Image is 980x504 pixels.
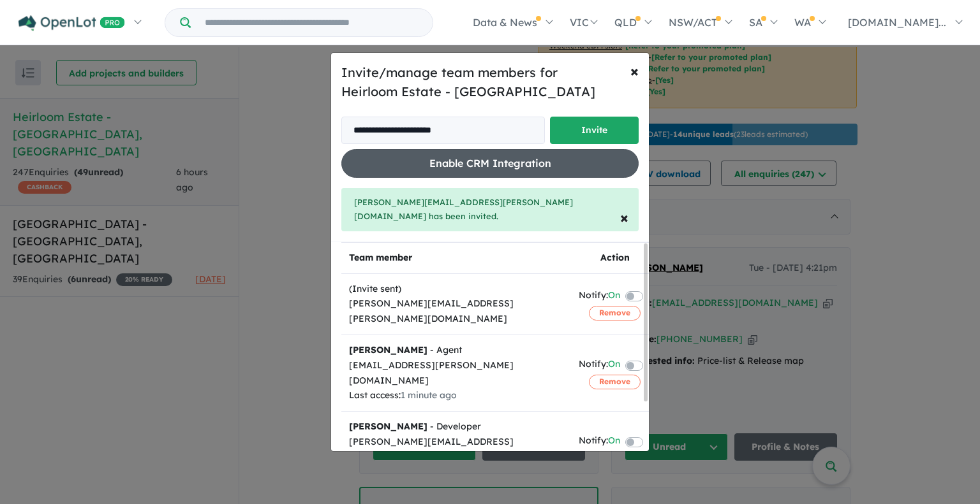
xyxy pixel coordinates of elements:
div: [PERSON_NAME][EMAIL_ADDRESS][DOMAIN_NAME] [349,435,563,465]
strong: [PERSON_NAME] [349,421,427,432]
span: On [608,288,620,305]
span: × [620,208,628,227]
span: On [608,357,620,374]
span: 1 minute ago [401,389,457,401]
img: Openlot PRO Logo White [19,15,125,31]
div: - Agent [349,343,563,358]
div: [PERSON_NAME][EMAIL_ADDRESS][PERSON_NAME][DOMAIN_NAME] has been invited. [341,188,639,231]
div: Notify: [579,288,620,305]
span: [DOMAIN_NAME]... [848,16,946,29]
th: Action [571,242,658,273]
div: [EMAIL_ADDRESS][PERSON_NAME][DOMAIN_NAME] [349,358,563,389]
strong: [PERSON_NAME] [349,344,427,356]
div: Notify: [579,357,620,374]
h5: Invite/manage team members for Heirloom Estate - [GEOGRAPHIC_DATA] [341,63,639,101]
div: - Developer [349,419,563,435]
span: × [630,61,639,80]
button: Remove [589,306,641,320]
div: (Invite sent) [349,282,563,297]
button: Remove [589,375,641,389]
button: Close [610,199,639,235]
span: On [608,433,620,450]
button: Invite [550,117,639,144]
div: Last access: [349,388,563,403]
button: Enable CRM Integration [341,149,639,178]
div: Notify: [579,433,620,450]
div: [PERSON_NAME][EMAIL_ADDRESS][PERSON_NAME][DOMAIN_NAME] [349,296,563,327]
th: Team member [341,242,571,273]
input: Try estate name, suburb, builder or developer [193,9,430,36]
